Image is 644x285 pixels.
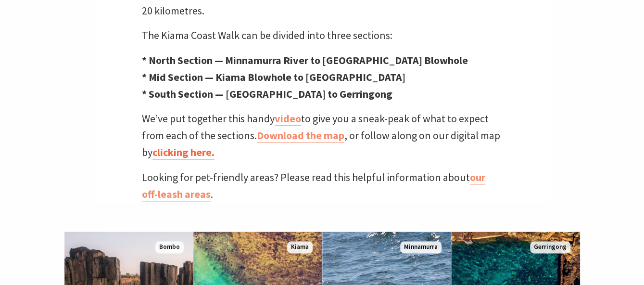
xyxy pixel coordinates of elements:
[142,87,392,101] strong: * South Section — [GEOGRAPHIC_DATA] to Gerringong
[530,241,570,253] span: Gerringong
[152,145,215,159] a: clicking here.
[142,170,485,201] a: our off-leash areas
[275,112,301,126] a: video
[142,169,503,203] p: Looking for pet-friendly areas? Please read this helpful information about .
[287,241,313,253] span: Kiama
[142,70,405,84] strong: * Mid Section — Kiama Blowhole to [GEOGRAPHIC_DATA]
[142,53,468,67] strong: * North Section — Minnamurra River to [GEOGRAPHIC_DATA] Blowhole
[155,241,184,253] span: Bombo
[142,27,503,44] p: The Kiama Coast Walk can be divided into three sections:
[400,241,442,253] span: Minnamurra
[142,110,503,161] p: We’ve put together this handy to give you a sneak-peak of what to expect from each of the section...
[257,129,344,142] a: Download the map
